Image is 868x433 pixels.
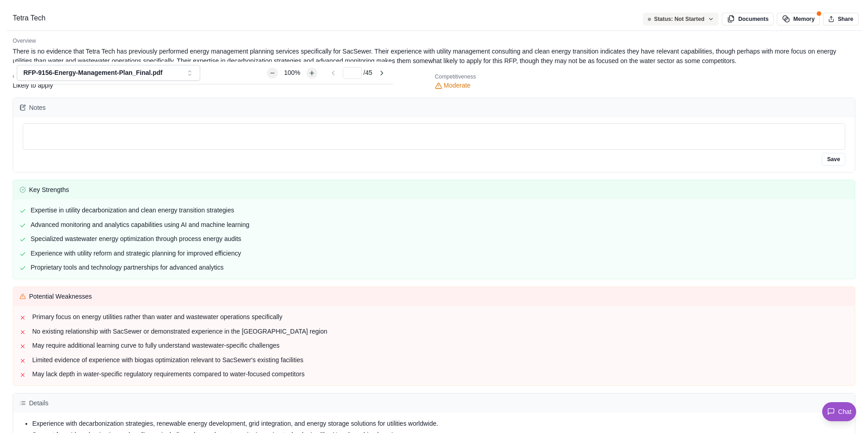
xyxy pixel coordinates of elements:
[374,68,390,79] button: Go to next page
[280,68,305,78] div: 100%
[32,355,303,365] p: Limited evidence of experience with biogas optimization relevant to SacSewer's existing facilities
[31,234,242,244] p: Specialized wastewater energy optimization through process energy audits
[325,68,341,79] button: Go to previous page
[31,220,250,230] p: Advanced monitoring and analytics capabilities using AI and machine learning
[13,81,433,90] div: Likely to apply
[32,327,327,336] p: No existing relationship with SacSewer or demonstrated experience in the [GEOGRAPHIC_DATA] region
[822,153,845,166] button: Save
[31,206,234,215] p: Expertise in utility decarbonization and clean energy transition strategies
[306,68,317,79] button: Zoom in
[29,185,69,195] span: Key Strengths
[435,81,471,90] div: Moderate
[822,402,856,421] button: Chat
[32,419,848,428] li: Experience with decarbonization strategies, renewable energy development, grid integration, and e...
[267,68,278,79] button: Zoom out
[13,37,855,45] p: Overview
[31,249,242,258] p: Experience with utility reform and strategic planning for improved efficiency
[29,292,92,301] span: Potential Weaknesses
[23,69,182,77] div: RFP-9156-Energy-Management-Plan_Final.pdf
[838,407,852,417] span: Chat
[32,312,282,322] p: Primary focus on energy utilities rather than water and wastewater operations specifically
[29,399,49,408] span: Details
[364,68,372,78] span: / 45
[32,341,280,350] p: May require additional learning curve to fully understand wastewater-specific challenges
[17,65,200,81] button: RFP-9156-Energy-Management-Plan_Final.pdf
[31,263,224,272] p: Proprietary tools and technology partnerships for advanced analytics
[29,103,46,113] span: Notes
[13,13,45,24] h2: Tetra Tech
[435,73,855,81] p: Competitiveness
[32,369,305,379] p: May lack depth in water-specific regulatory requirements compared to water-focused competitors
[13,73,433,81] p: Classification
[13,47,855,66] p: There is no evidence that Tetra Tech has previously performed energy management planning services...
